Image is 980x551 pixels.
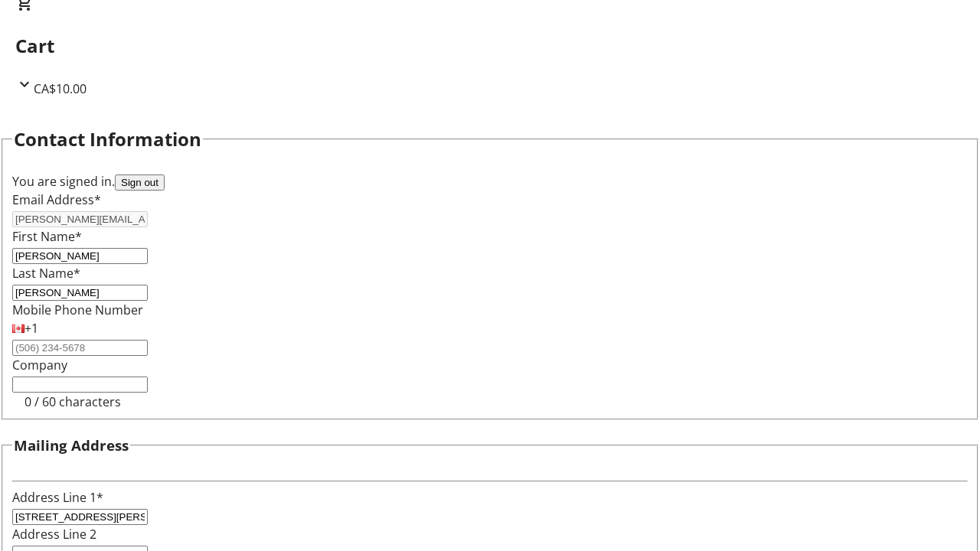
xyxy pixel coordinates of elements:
div: You are signed in. [12,172,968,191]
h3: Mailing Address [14,435,129,456]
label: Last Name* [12,265,80,282]
tr-character-limit: 0 / 60 characters [24,393,121,410]
h2: Cart [15,32,965,60]
input: Address [12,509,148,525]
label: Address Line 2 [12,526,96,543]
input: (506) 234-5678 [12,340,148,356]
label: First Name* [12,228,82,245]
span: CA$10.00 [34,80,87,97]
label: Address Line 1* [12,489,103,506]
label: Mobile Phone Number [12,302,143,318]
label: Email Address* [12,191,101,208]
h2: Contact Information [14,126,201,153]
button: Sign out [115,174,165,191]
label: Company [12,357,67,373]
